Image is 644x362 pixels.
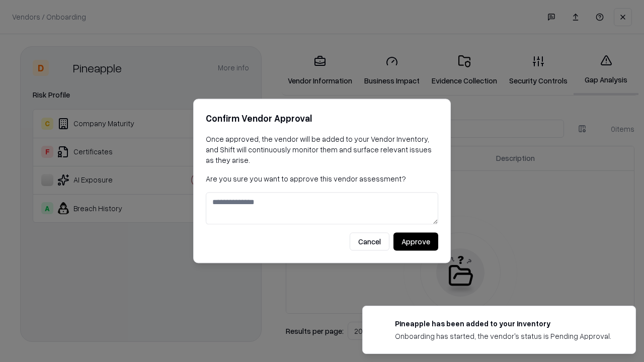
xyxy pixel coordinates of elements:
button: Cancel [350,233,389,251]
h2: Confirm Vendor Approval [206,111,438,126]
div: Pineapple has been added to your inventory [395,318,611,329]
p: Are you sure you want to approve this vendor assessment? [206,173,438,184]
div: Onboarding has started, the vendor's status is Pending Approval. [395,331,611,341]
button: Approve [393,233,438,251]
p: Once approved, the vendor will be added to your Vendor Inventory, and Shift will continuously mon... [206,134,438,165]
img: pineappleenergy.com [375,318,387,330]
